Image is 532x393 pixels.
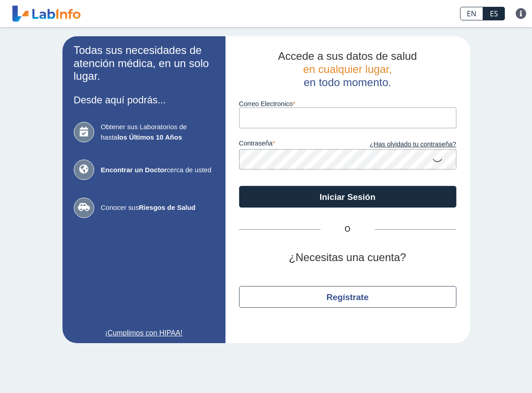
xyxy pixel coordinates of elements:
[239,140,348,150] label: contraseña
[74,44,214,83] h2: Todas sus necesidades de atención médica, en un solo lugar.
[239,286,456,308] button: Regístrate
[117,133,182,141] b: los Últimos 10 Años
[239,100,456,107] label: Correo Electronico
[74,328,214,339] a: ¡Cumplimos con HIPAA!
[348,140,456,150] a: ¿Has olvidado tu contraseña?
[278,50,417,62] span: Accede a sus datos de salud
[101,166,167,174] b: Encontrar un Doctor
[303,63,392,75] span: en cualquier lugar,
[239,186,456,208] button: Iniciar Sesión
[321,224,375,235] span: O
[139,204,196,211] b: Riesgos de Salud
[304,76,391,88] span: en todo momento.
[483,7,505,20] a: ES
[101,165,214,175] span: cerca de usted
[239,251,456,264] h2: ¿Necesitas una cuenta?
[460,7,483,20] a: EN
[101,122,214,142] span: Obtener sus Laboratorios de hasta
[74,94,214,106] h3: Desde aquí podrás...
[101,203,214,213] span: Conocer sus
